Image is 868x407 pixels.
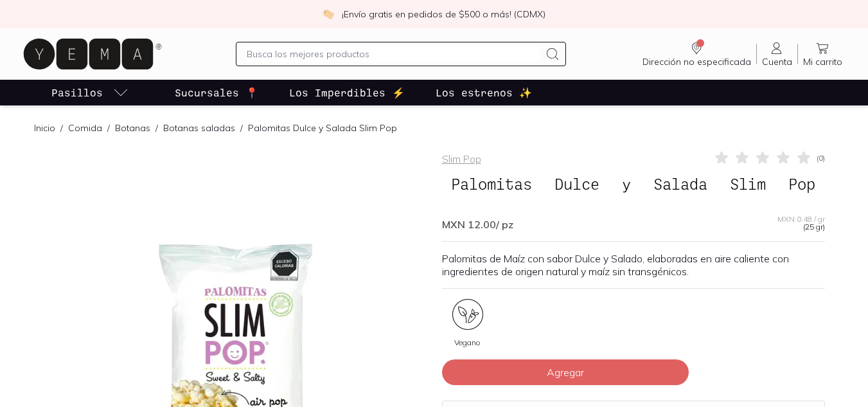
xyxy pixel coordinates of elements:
[442,152,481,165] a: Slim Pop
[798,41,847,68] a: Mi carrito
[163,122,235,134] a: Botanas saladas
[642,56,751,68] span: Dirección no especificada
[342,8,545,21] p: ¡Envío gratis en pedidos de $500 o más! (CDMX)
[637,41,756,68] a: Dirección no especificada
[323,8,334,20] img: check
[247,46,540,62] input: Busca los mejores productos
[34,122,55,134] a: Inicio
[762,56,792,68] span: Cuenta
[442,218,513,231] span: MXN 12.00 / pz
[287,80,407,105] a: Los Imperdibles ⚡️
[757,41,797,68] a: Cuenta
[803,56,842,68] span: Mi carrito
[115,122,150,134] a: Botanas
[433,80,535,105] a: Los estrenos ✨
[55,122,68,134] span: /
[803,223,825,231] span: (25 gr)
[779,172,824,196] span: Pop
[150,122,163,134] span: /
[817,154,825,162] span: ( 0 )
[289,85,405,100] p: Los Imperdibles ⚡️
[175,85,258,100] p: Sucursales 📍
[102,122,115,134] span: /
[49,80,131,105] a: pasillo-todos-link
[644,172,716,196] span: Salada
[248,122,397,134] p: Palomitas Dulce y Salada Slim Pop
[442,252,825,278] p: Palomitas de Maíz con sabor Dulce y Salado, elaboradas en aire caliente con ingredientes de orige...
[613,172,640,196] span: y
[442,359,689,385] button: Agregar
[545,172,608,196] span: Dulce
[51,85,103,100] p: Pasillos
[454,339,481,347] span: Vegano
[547,366,584,379] span: Agregar
[172,80,261,105] a: Sucursales 📍
[436,85,532,100] p: Los estrenos ✨
[68,122,102,134] a: Comida
[777,215,825,223] span: MXN 0.48 / gr
[235,122,248,134] span: /
[452,299,483,330] img: certificate_86a4b5dc-104e-40e4-a7f8-89b43527f01f=fwebp-q70-w96
[721,172,775,196] span: Slim
[442,172,541,196] span: Palomitas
